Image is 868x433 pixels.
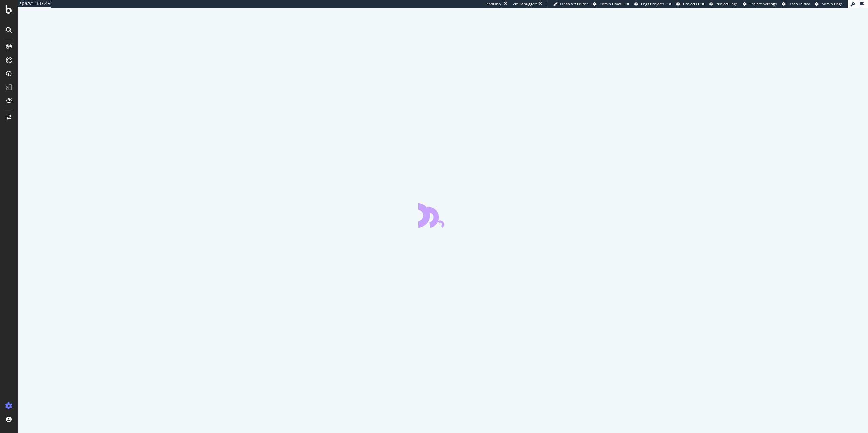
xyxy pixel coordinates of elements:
[418,203,467,228] div: animation
[782,1,810,7] a: Open in dev
[641,1,671,6] span: Logs Projects List
[599,1,629,6] span: Admin Crawl List
[815,1,843,7] a: Admin Page
[484,1,502,7] div: ReadOnly:
[513,1,537,7] div: Viz Debugger:
[743,1,777,7] a: Project Settings
[560,1,588,6] span: Open Viz Editor
[553,1,588,7] a: Open Viz Editor
[788,1,810,6] span: Open in dev
[634,1,671,7] a: Logs Projects List
[716,1,738,6] span: Project Page
[709,1,738,7] a: Project Page
[822,1,843,6] span: Admin Page
[749,1,777,6] span: Project Settings
[593,1,629,7] a: Admin Crawl List
[676,1,704,7] a: Projects List
[683,1,704,6] span: Projects List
